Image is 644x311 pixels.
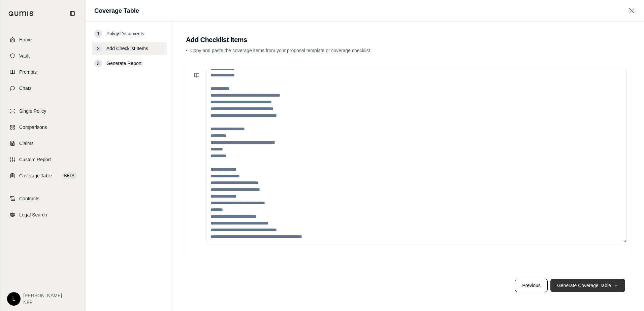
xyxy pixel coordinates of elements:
a: Prompts [4,65,82,79]
span: Generate Report [106,60,141,67]
a: Chats [4,81,82,96]
img: Qumis Logo [8,11,34,16]
a: Vault [4,48,82,63]
a: Single Policy [4,104,82,118]
span: Single Policy [19,108,46,114]
h2: Add Checklist Items [186,35,631,44]
span: Legal Search [19,211,47,218]
span: Claims [19,140,34,147]
button: Generate Coverage Table→ [550,279,625,292]
span: Comparisons [19,124,47,131]
span: Custom Report [19,156,51,163]
a: Legal Search [4,207,82,222]
span: [PERSON_NAME] [23,292,62,299]
div: 1 [94,30,102,38]
span: Chats [19,85,32,92]
span: Contracts [19,195,39,202]
a: Comparisons [4,120,82,135]
a: Coverage TableBETA [4,168,82,183]
div: 2 [94,44,102,53]
span: Home [19,36,32,43]
span: Prompts [19,69,37,75]
a: Custom Report [4,152,82,167]
a: Claims [4,136,82,151]
span: Coverage Table [19,172,52,179]
span: Vault [19,53,30,59]
a: Contracts [4,191,82,206]
button: Previous [515,279,547,292]
span: • [186,48,188,53]
span: NFP [23,299,62,306]
span: → [614,282,618,289]
span: BETA [62,172,76,179]
div: 3 [94,59,102,67]
span: Add Checklist Items [106,45,148,52]
span: Policy Documents [106,30,144,37]
button: Collapse sidebar [67,8,78,19]
span: Copy and paste the coverage items from your proposal template or coverage checklist [190,48,370,53]
a: Home [4,32,82,47]
div: L [7,292,21,306]
h1: Coverage Table [94,6,139,15]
